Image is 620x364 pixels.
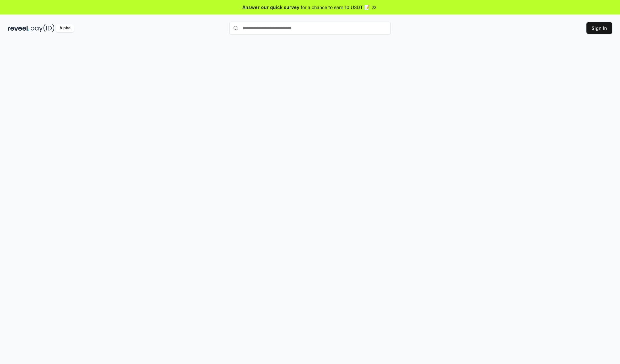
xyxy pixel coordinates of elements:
img: reveel_dark [8,24,29,32]
img: pay_id [31,24,55,32]
span: for a chance to earn 10 USDT 📝 [301,4,370,11]
span: Answer our quick survey [243,4,299,11]
div: Alpha [56,24,74,32]
button: Sign In [586,22,612,34]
